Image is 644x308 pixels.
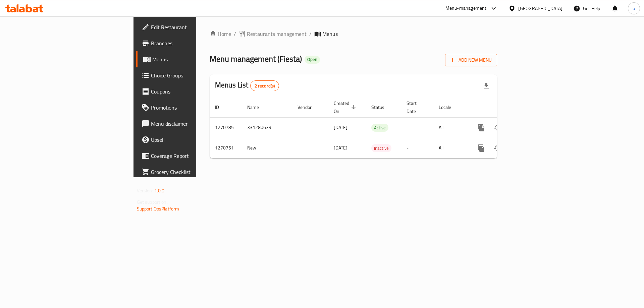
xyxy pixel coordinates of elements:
[242,138,292,158] td: New
[489,120,505,136] button: Change Status
[210,30,497,38] nav: breadcrumb
[136,67,241,83] a: Choice Groups
[247,103,268,111] span: Name
[633,5,635,12] span: o
[137,204,179,213] a: Support.OpsPlatform
[151,152,236,160] span: Coverage Report
[250,80,279,91] div: Total records count
[518,5,562,12] div: [GEOGRAPHIC_DATA]
[439,103,460,111] span: Locale
[445,54,497,66] button: Add New Menu
[401,138,433,158] td: -
[298,103,320,111] span: Vendor
[334,143,347,152] span: [DATE]
[242,117,292,138] td: 331280639
[210,51,302,66] span: Menu management ( Fiesta )
[445,4,487,12] div: Menu-management
[478,78,494,94] div: Export file
[239,30,307,38] a: Restaurants management
[247,30,307,38] span: Restaurants management
[371,144,391,152] span: Inactive
[151,39,236,47] span: Branches
[473,120,489,136] button: more
[137,186,153,195] span: Version:
[322,30,338,38] span: Menus
[151,71,236,79] span: Choice Groups
[334,123,347,132] span: [DATE]
[371,124,388,132] span: Active
[468,97,543,118] th: Actions
[433,138,468,158] td: All
[136,51,241,67] a: Menus
[154,186,165,195] span: 1.0.0
[215,80,279,91] h2: Menus List
[210,97,543,159] table: enhanced table
[136,83,241,100] a: Coupons
[450,56,492,64] span: Add New Menu
[151,87,236,96] span: Coupons
[137,198,168,206] span: Get support on:
[309,30,312,38] li: /
[152,55,236,63] span: Menus
[151,120,236,128] span: Menu disclaimer
[334,99,358,115] span: Created On
[136,100,241,116] a: Promotions
[407,99,425,115] span: Start Date
[151,136,236,144] span: Upsell
[136,164,241,180] a: Grocery Checklist
[151,23,236,31] span: Edit Restaurant
[371,144,391,152] div: Inactive
[151,168,236,176] span: Grocery Checklist
[136,116,241,132] a: Menu disclaimer
[136,132,241,148] a: Upsell
[136,35,241,51] a: Branches
[251,83,279,89] span: 2 record(s)
[136,19,241,35] a: Edit Restaurant
[136,148,241,164] a: Coverage Report
[151,104,236,112] span: Promotions
[371,103,393,111] span: Status
[215,103,228,111] span: ID
[433,117,468,138] td: All
[305,57,320,62] span: Open
[489,140,505,156] button: Change Status
[473,140,489,156] button: more
[305,56,320,64] div: Open
[401,117,433,138] td: -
